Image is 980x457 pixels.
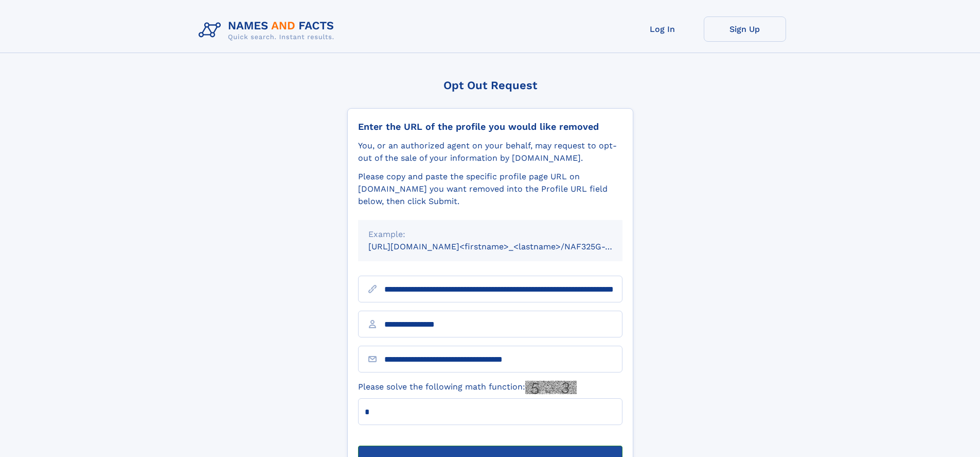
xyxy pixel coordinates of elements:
[194,16,343,44] img: Logo Names and Facts
[621,16,704,42] a: Log In
[358,121,622,132] div: Enter the URL of the profile you would like removed
[347,79,633,92] div: Opt Out Request
[368,228,612,241] div: Example:
[358,381,577,394] label: Please solve the following math function:
[358,140,622,164] div: You, or an authorized agent on your behalf, may request to opt-out of the sale of your informatio...
[704,16,786,42] a: Sign Up
[368,242,642,251] small: [URL][DOMAIN_NAME]<firstname>_<lastname>/NAF325G-xxxxxxxx
[358,171,622,208] div: Please copy and paste the specific profile page URL on [DOMAIN_NAME] you want removed into the Pr...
